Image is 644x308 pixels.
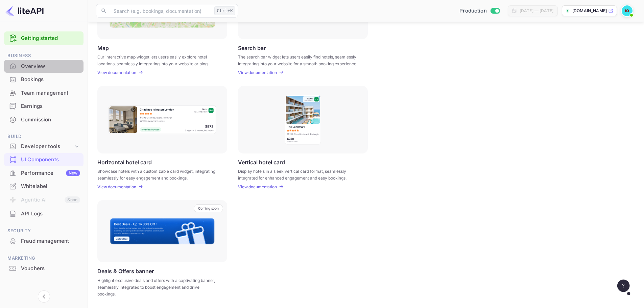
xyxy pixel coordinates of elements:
[5,5,44,16] img: LiteAPI logo
[238,54,359,66] p: The search bar widget lets users easily find hotels, seamlessly integrating into your website for...
[459,7,487,15] span: Production
[97,277,219,298] p: Highlight exclusive deals and offers with a captivating banner, seamlessly integrated to boost en...
[4,60,84,73] div: Overview
[214,6,235,15] div: Ctrl+K
[21,156,80,164] div: UI Components
[21,265,80,273] div: Vouchers
[110,4,212,18] input: Search (e.g. bookings, documentation)
[4,207,84,220] div: API Logs
[4,262,84,275] div: Vouchers
[21,183,80,190] div: Whitelabel
[4,113,84,126] a: Commission
[4,153,84,166] a: UI Components
[110,218,215,245] img: Banner Frame
[4,235,84,248] div: Fraud management
[4,100,84,112] a: Earnings
[4,31,84,45] div: Getting started
[97,45,109,51] p: Map
[21,34,80,42] a: Getting started
[238,70,277,75] p: View documentation
[4,207,84,220] a: API Logs
[21,169,80,177] div: Performance
[457,7,502,15] div: Switch to Sandbox mode
[238,168,359,180] p: Display hotels in a sleek vertical card format, seamlessly integrated for enhanced engagement and...
[21,143,73,150] div: Developer tools
[97,159,152,165] p: Horizontal hotel card
[21,63,80,70] div: Overview
[238,70,279,75] a: View documentation
[4,180,84,192] a: Whitelabel
[97,168,219,180] p: Showcase hotels with a customizable card widget, integrating seamlessly for easy engagement and b...
[4,262,84,275] a: Vouchers
[21,237,80,245] div: Fraud management
[66,170,80,176] div: New
[97,54,219,66] p: Our interactive map widget lets users easily explore hotel locations, seamlessly integrating into...
[97,70,138,75] a: View documentation
[4,60,84,72] a: Overview
[4,167,84,179] a: PerformanceNew
[4,180,84,193] div: Whitelabel
[21,210,80,218] div: API Logs
[21,116,80,124] div: Commission
[4,167,84,180] div: PerformanceNew
[238,184,279,189] a: View documentation
[4,133,84,140] span: Build
[4,255,84,262] span: Marketing
[4,141,84,152] div: Developer tools
[21,89,80,97] div: Team management
[97,184,136,189] p: View documentation
[4,113,84,126] div: Commission
[4,87,84,99] a: Team management
[4,235,84,247] a: Fraud management
[97,70,136,75] p: View documentation
[520,8,553,14] div: [DATE] — [DATE]
[622,5,633,16] img: Ivan Orlov
[4,87,84,100] div: Team management
[4,52,84,60] span: Business
[4,73,84,86] div: Bookings
[108,105,217,135] img: Horizontal hotel card Frame
[4,73,84,86] a: Bookings
[97,184,138,189] a: View documentation
[238,45,266,51] p: Search bar
[198,206,219,210] p: Coming soon
[97,268,154,275] p: Deals & Offers banner
[238,159,285,165] p: Vertical hotel card
[238,184,277,189] p: View documentation
[4,100,84,113] div: Earnings
[4,227,84,235] span: Security
[21,76,80,84] div: Bookings
[572,8,607,14] p: [DOMAIN_NAME]
[284,94,321,145] img: Vertical hotel card Frame
[4,153,84,166] div: UI Components
[38,290,50,303] button: Collapse navigation
[21,102,80,110] div: Earnings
